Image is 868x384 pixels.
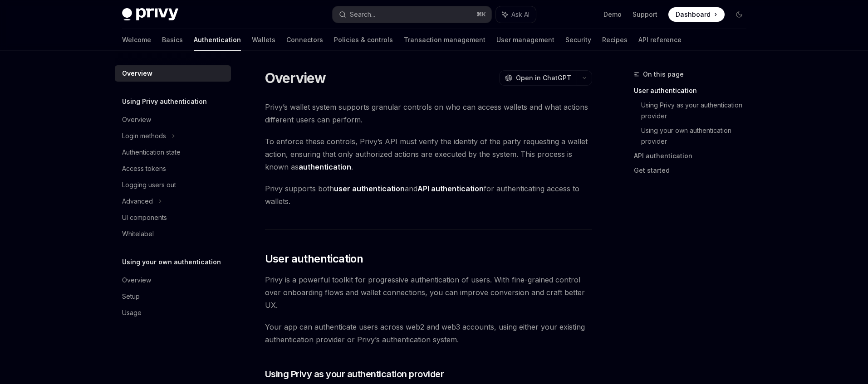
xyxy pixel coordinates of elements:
button: Open in ChatGPT [499,70,577,86]
div: Search... [350,9,375,20]
a: User management [496,29,554,51]
a: Security [565,29,591,51]
a: Authentication [194,29,241,51]
a: Usage [115,305,231,321]
span: Privy supports both and for authenticating access to wallets. [265,182,592,208]
a: Using Privy as your authentication provider [641,98,754,123]
a: Support [633,10,657,19]
img: dark logo [122,8,178,21]
a: Demo [603,10,622,19]
span: Privy’s wallet system supports granular controls on who can access wallets and what actions diffe... [265,101,592,126]
div: Authentication state [122,147,181,158]
h5: Using Privy authentication [122,96,207,107]
a: Dashboard [668,7,725,22]
div: Overview [122,275,151,286]
strong: user authentication [334,184,405,193]
strong: authentication [299,162,351,171]
a: Logging users out [115,177,231,193]
a: Wallets [252,29,275,51]
span: Open in ChatGPT [516,73,571,83]
span: On this page [643,69,684,80]
a: Welcome [122,29,151,51]
a: Overview [115,272,231,288]
span: Your app can authenticate users across web2 and web3 accounts, using either your existing authent... [265,321,592,346]
h1: Overview [265,70,326,86]
a: Authentication state [115,144,231,160]
a: Transaction management [404,29,485,51]
a: Overview [115,65,231,82]
button: Ask AI [496,6,536,23]
a: Overview [115,112,231,128]
span: ⌘ K [476,11,486,18]
span: To enforce these controls, Privy’s API must verify the identity of the party requesting a wallet ... [265,135,592,173]
a: Get started [634,163,754,178]
a: Using your own authentication provider [641,123,754,149]
span: Ask AI [511,10,530,19]
div: Logging users out [122,180,176,190]
a: Connectors [286,29,323,51]
a: Recipes [602,29,628,51]
a: Policies & controls [334,29,393,51]
span: Privy is a powerful toolkit for progressive authentication of users. With fine-grained control ov... [265,273,592,311]
div: Advanced [122,196,153,207]
div: Whitelabel [122,228,154,239]
div: Usage [122,307,142,318]
div: Setup [122,291,140,302]
a: API authentication [634,149,754,163]
span: Dashboard [676,10,711,19]
div: UI components [122,212,167,223]
div: Login methods [122,131,166,141]
a: User authentication [634,83,754,98]
a: Whitelabel [115,226,231,242]
div: Overview [122,68,152,79]
strong: API authentication [417,184,484,193]
a: UI components [115,209,231,226]
a: Access tokens [115,160,231,177]
h5: Using your own authentication [122,257,221,267]
a: Basics [162,29,183,51]
a: Setup [115,288,231,305]
span: Using Privy as your authentication provider [265,368,444,380]
button: Toggle dark mode [732,7,746,22]
button: Search...⌘K [333,6,491,23]
span: User authentication [265,252,363,266]
div: Access tokens [122,163,166,174]
a: API reference [638,29,682,51]
div: Overview [122,114,151,125]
